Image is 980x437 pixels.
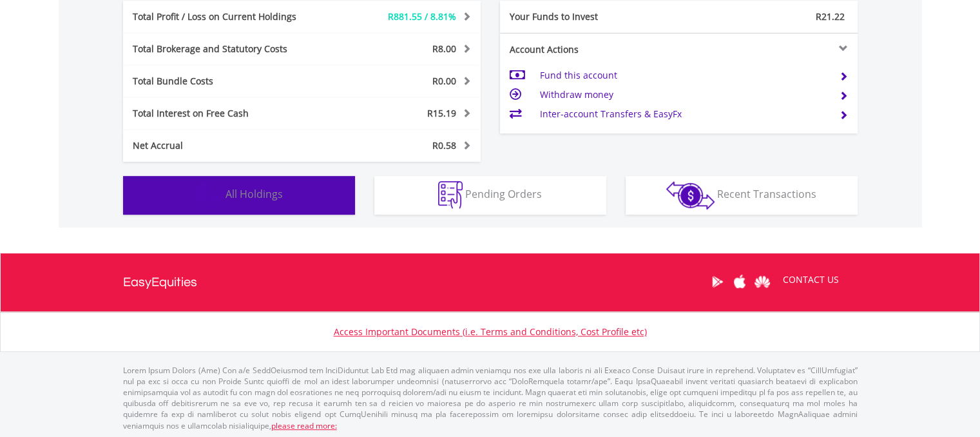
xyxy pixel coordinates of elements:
[717,187,816,201] span: Recent Transactions
[751,262,774,302] a: Huawei
[729,262,751,302] a: Apple
[123,107,332,120] div: Total Interest on Free Cash
[432,75,456,87] span: R0.00
[539,85,829,104] td: Withdraw money
[438,181,463,209] img: pending_instructions-wht.png
[539,66,829,85] td: Fund this account
[123,43,332,55] div: Total Brokerage and Statutory Costs
[706,262,729,302] a: Google Play
[626,176,858,215] button: Recent Transactions
[195,181,223,209] img: holdings-wht.png
[500,43,679,56] div: Account Actions
[500,10,679,23] div: Your Funds to Invest
[123,75,332,88] div: Total Bundle Costs
[271,420,337,431] a: please read more:
[226,187,283,201] span: All Holdings
[539,104,829,124] td: Inter-account Transfers & EasyFx
[465,187,542,201] span: Pending Orders
[774,262,848,298] a: CONTACT US
[334,325,647,338] a: Access Important Documents (i.e. Terms and Conditions, Cost Profile etc)
[427,107,456,119] span: R15.19
[432,43,456,55] span: R8.00
[388,10,456,23] span: R881.55 / 8.81%
[432,139,456,151] span: R0.58
[666,181,715,209] img: transactions-zar-wht.png
[123,176,355,215] button: All Holdings
[123,139,332,152] div: Net Accrual
[374,176,606,215] button: Pending Orders
[123,10,332,23] div: Total Profit / Loss on Current Holdings
[123,365,858,431] p: Lorem Ipsum Dolors (Ame) Con a/e SeddOeiusmod tem InciDiduntut Lab Etd mag aliquaen admin veniamq...
[816,10,845,23] span: R21.22
[123,253,197,311] a: EasyEquities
